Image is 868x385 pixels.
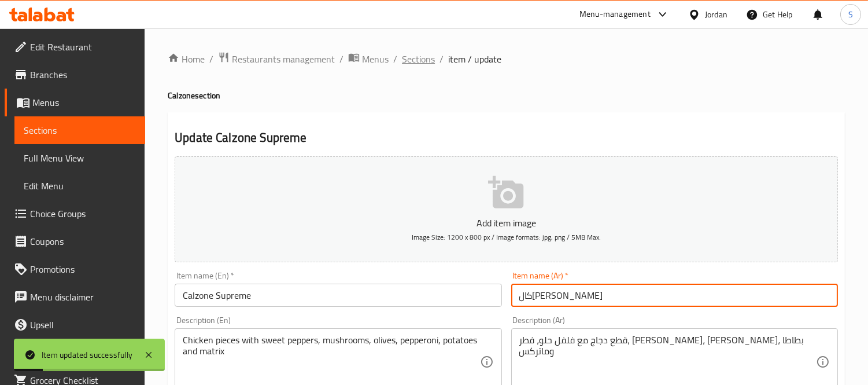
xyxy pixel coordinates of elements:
span: Sections [24,123,136,137]
a: Full Menu View [14,144,145,172]
span: Branches [30,68,136,82]
span: Restaurants management [232,52,335,66]
span: Menu disclaimer [30,290,136,304]
a: Sections [402,52,435,66]
span: Menus [362,52,389,66]
span: Promotions [30,262,136,276]
li: / [439,52,444,66]
li: / [339,52,343,66]
li: / [393,52,397,66]
a: Sections [14,116,145,144]
span: Upsell [30,318,136,332]
div: Menu-management [579,8,651,21]
span: Full Menu View [24,151,136,165]
span: Menus [32,96,136,109]
a: Home [168,52,205,66]
a: Coverage Report [5,339,145,366]
button: Add item imageImage Size: 1200 x 800 px / Image formats: jpg, png / 5MB Max. [175,156,838,262]
span: item / update [448,52,501,66]
h4: Calzone section [168,90,845,101]
input: Enter name Ar [511,284,838,307]
h2: Update Calzone Supreme [175,129,838,146]
span: Coupons [30,234,136,248]
div: Item updated successfully [42,349,132,361]
input: Enter name En [175,284,501,307]
li: / [209,52,213,66]
span: S [848,8,853,21]
a: Upsell [5,311,145,339]
span: Edit Restaurant [30,40,136,54]
a: Coupons [5,228,145,255]
a: Menus [5,89,145,116]
a: Restaurants management [218,52,335,67]
div: Jordan [705,8,727,21]
a: Menus [348,52,389,67]
a: Edit Menu [14,172,145,200]
a: Menu disclaimer [5,283,145,311]
p: Add item image [193,216,820,230]
nav: breadcrumb [168,52,845,67]
a: Promotions [5,255,145,283]
a: Branches [5,61,145,89]
span: Choice Groups [30,207,136,221]
span: Edit Menu [24,179,136,193]
span: Image Size: 1200 x 800 px / Image formats: jpg, png / 5MB Max. [412,230,601,244]
a: Choice Groups [5,200,145,228]
a: Edit Restaurant [5,33,145,61]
